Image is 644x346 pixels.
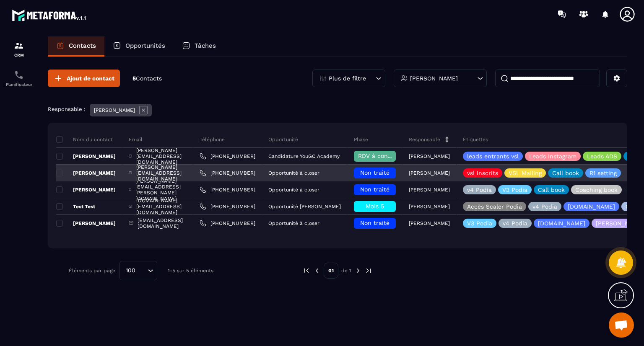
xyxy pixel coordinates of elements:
[14,41,24,51] img: formation
[200,203,255,210] a: [PHONE_NUMBER]
[463,136,488,143] p: Étiquettes
[502,187,527,193] p: V3 Podia
[313,267,321,274] img: prev
[467,204,522,209] p: Accès Scaler Podia
[125,42,165,49] p: Opportunités
[268,204,341,209] p: Opportunité [PERSON_NAME]
[138,266,145,275] input: Search for option
[568,204,615,209] p: [DOMAIN_NAME]
[575,187,618,193] p: Coaching book
[366,203,384,209] span: Mois 5
[358,152,412,159] span: RDV à confimer ❓
[409,220,450,226] p: [PERSON_NAME]
[2,64,36,93] a: schedulerschedulerPlanificateur
[56,186,116,193] p: [PERSON_NAME]
[56,136,113,143] p: Nom du contact
[14,70,24,80] img: scheduler
[609,312,634,338] a: Ouvrir le chat
[69,42,96,49] p: Contacts
[104,36,174,57] a: Opportunités
[48,36,104,57] a: Contacts
[268,187,319,193] p: Opportunité à closer
[509,170,542,176] p: VSL Mailing
[56,220,116,227] p: [PERSON_NAME]
[587,153,617,159] p: Leads ADS
[354,267,362,274] img: next
[56,203,95,210] p: Test Test
[354,136,368,143] p: Phase
[268,220,319,226] p: Opportunité à closer
[174,36,224,57] a: Tâches
[409,204,450,209] p: [PERSON_NAME]
[56,153,116,160] p: [PERSON_NAME]
[409,187,450,193] p: [PERSON_NAME]
[360,186,390,193] span: Non traité
[552,170,579,176] p: Call book
[409,170,450,176] p: [PERSON_NAME]
[67,74,114,83] span: Ajout de contact
[94,107,135,113] p: [PERSON_NAME]
[123,266,138,275] span: 100
[329,75,366,81] p: Plus de filtre
[467,187,492,193] p: v4 Podia
[538,220,585,226] p: [DOMAIN_NAME]
[2,82,36,87] p: Planificateur
[409,136,440,143] p: Responsable
[467,153,519,159] p: leads entrants vsl
[2,53,36,57] p: CRM
[303,267,310,274] img: prev
[410,75,458,81] p: [PERSON_NAME]
[200,170,255,176] a: [PHONE_NUMBER]
[168,268,213,274] p: 1-5 sur 5 éléments
[268,170,319,176] p: Opportunité à closer
[69,268,115,274] p: Éléments par page
[119,261,157,280] div: Search for option
[529,153,576,159] p: Leads Instagram
[467,220,492,226] p: V3 Podia
[2,34,36,64] a: formationformationCRM
[532,204,557,209] p: v4 Podia
[409,153,450,159] p: [PERSON_NAME]
[132,75,162,83] p: 5
[365,267,372,274] img: next
[268,136,298,143] p: Opportunité
[341,267,351,274] p: de 1
[624,186,635,194] p: +5
[200,186,255,193] a: [PHONE_NUMBER]
[360,169,390,176] span: Non traité
[503,220,527,226] p: v4 Podia
[200,220,255,227] a: [PHONE_NUMBER]
[589,170,617,176] p: R1 setting
[136,75,162,82] span: Contacts
[12,8,87,23] img: logo
[538,187,565,193] p: Call book
[48,106,86,112] p: Responsable :
[195,42,216,49] p: Tâches
[56,170,116,176] p: [PERSON_NAME]
[268,153,340,159] p: Candidature YouGC Academy
[467,170,498,176] p: vsl inscrits
[129,136,143,143] p: Email
[200,153,255,160] a: [PHONE_NUMBER]
[200,136,225,143] p: Téléphone
[324,263,338,279] p: 01
[48,70,120,87] button: Ajout de contact
[360,219,390,226] span: Non traité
